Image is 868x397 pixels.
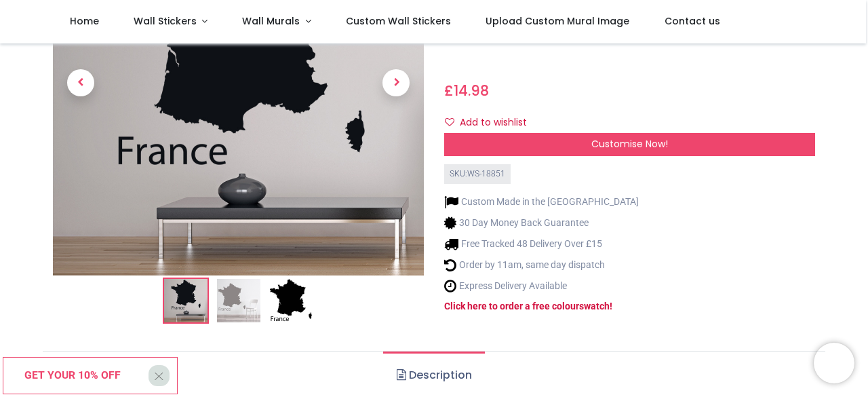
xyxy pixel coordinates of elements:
[444,111,538,134] button: Add to wishlistAdd to wishlist
[444,301,579,311] a: Click here to order a free colour
[67,69,94,96] span: Previous
[814,343,854,383] iframe: Brevo live chat
[217,279,260,322] img: WS-18851-02
[242,14,300,28] span: Wall Murals
[346,14,451,28] span: Custom Wall Stickers
[134,14,197,28] span: Wall Stickers
[454,81,489,100] span: 14.98
[665,14,720,28] span: Contact us
[444,216,639,230] li: 30 Day Money Back Guarantee
[444,195,639,209] li: Custom Made in the [GEOGRAPHIC_DATA]
[486,14,629,28] span: Upload Custom Mural Image
[444,279,639,293] li: Express Delivery Available
[444,258,639,272] li: Order by 11am, same day dispatch
[610,301,612,311] a: !
[382,69,410,96] span: Next
[579,301,610,311] a: swatch
[444,164,511,184] div: SKU: WS-18851
[444,237,639,251] li: Free Tracked 48 Delivery Over £15
[270,279,313,322] img: WS-18851-03
[445,117,454,127] i: Add to wishlist
[164,279,208,322] img: France Map Wall Sticker
[70,14,99,28] span: Home
[444,81,489,100] span: £
[591,137,668,151] span: Customise Now!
